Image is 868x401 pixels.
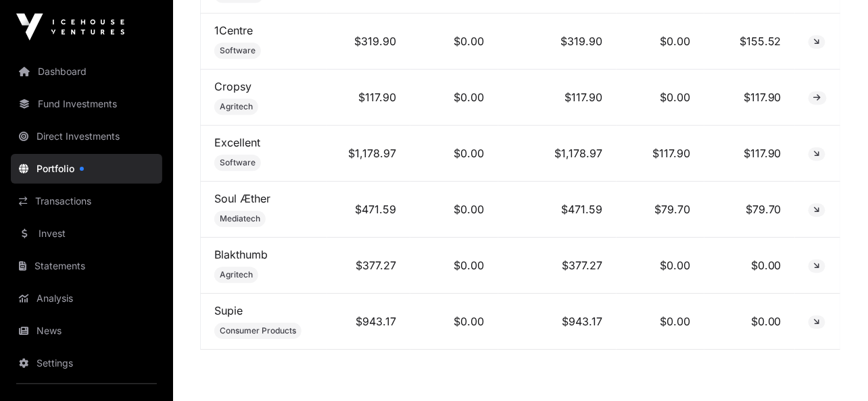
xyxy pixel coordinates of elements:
[214,80,251,93] a: Cropsy
[220,269,253,280] span: Agritech
[220,325,296,336] span: Consumer Products
[800,336,868,401] iframe: Chat Widget
[214,192,270,205] a: Soul Æther
[617,294,704,350] td: $0.00
[214,248,268,261] a: Blakthumb
[220,101,253,112] span: Agritech
[410,70,498,126] td: $0.00
[327,238,410,294] td: $377.27
[327,70,410,126] td: $117.90
[327,182,410,238] td: $471.59
[11,154,162,184] a: Portfolio
[220,157,256,168] span: Software
[220,45,256,56] span: Software
[704,238,795,294] td: $0.00
[11,57,162,86] a: Dashboard
[327,294,410,350] td: $943.17
[11,251,162,281] a: Statements
[214,304,243,317] a: Supie
[410,294,498,350] td: $0.00
[11,89,162,119] a: Fund Investments
[410,126,498,182] td: $0.00
[327,126,410,182] td: $1,178.97
[498,70,617,126] td: $117.90
[498,238,617,294] td: $377.27
[11,186,162,216] a: Transactions
[704,126,795,182] td: $117.90
[704,70,795,126] td: $117.90
[11,219,162,248] a: Invest
[704,294,795,350] td: $0.00
[11,284,162,313] a: Analysis
[11,316,162,346] a: News
[704,14,795,70] td: $155.52
[498,294,617,350] td: $943.17
[11,122,162,151] a: Direct Investments
[617,14,704,70] td: $0.00
[11,348,162,378] a: Settings
[704,182,795,238] td: $79.70
[214,136,260,149] a: Excellent
[214,24,253,37] a: 1Centre
[617,182,704,238] td: $79.70
[410,182,498,238] td: $0.00
[617,126,704,182] td: $117.90
[498,14,617,70] td: $319.90
[617,70,704,126] td: $0.00
[410,14,498,70] td: $0.00
[327,14,410,70] td: $319.90
[498,182,617,238] td: $471.59
[617,238,704,294] td: $0.00
[16,14,124,41] img: Icehouse Ventures Logo
[410,238,498,294] td: $0.00
[220,213,260,224] span: Mediatech
[498,126,617,182] td: $1,178.97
